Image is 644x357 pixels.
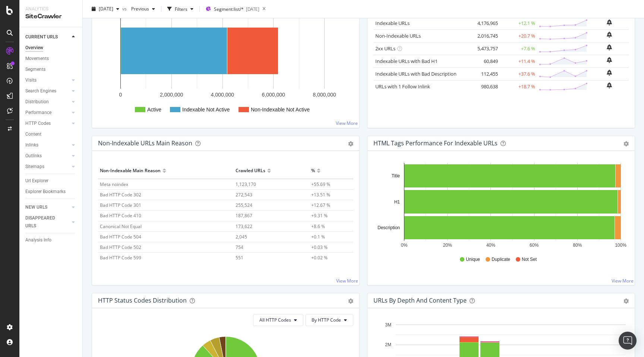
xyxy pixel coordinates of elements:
div: Crawled URLs [236,165,265,177]
td: +11.4 % [500,55,537,67]
a: Sitemaps [25,163,70,171]
span: 187,867 [236,212,252,219]
span: +0.1 % [311,234,325,240]
td: +12.1 % [500,17,537,30]
div: URLs by Depth and Content Type [373,297,467,304]
span: +8.6 % [311,223,325,230]
td: 60,849 [470,55,500,67]
text: Active [147,107,161,113]
span: Bad HTTP Code 599 [100,255,141,261]
button: Previous [128,3,158,15]
div: Overview [25,44,43,52]
td: 2,016,745 [470,29,500,42]
span: Previous [128,6,149,12]
text: 0% [401,243,408,248]
a: URLs with 1 Follow Inlink [375,83,430,90]
div: bell-plus [607,44,612,50]
span: Bad HTTP Code 504 [100,234,141,240]
div: [DATE] [246,6,259,12]
div: Performance [25,109,51,117]
a: Segments [25,66,77,73]
text: 3M [385,322,391,328]
text: Title [392,173,400,178]
div: bell-plus [607,57,612,63]
td: +7.6 % [500,42,537,55]
span: vs [122,6,128,12]
div: gear [624,298,629,304]
span: +0.03 % [311,244,328,250]
td: 112,455 [470,67,500,80]
a: 2xx URLs [375,45,395,52]
div: bell-plus [607,70,612,76]
div: % [311,165,315,177]
div: Outlinks [25,152,42,160]
span: Bad HTTP Code 301 [100,202,141,208]
a: Performance [25,109,70,117]
a: CURRENT URLS [25,33,70,41]
text: 80% [573,243,582,248]
text: 100% [615,243,626,248]
span: +9.31 % [311,212,328,219]
span: +0.02 % [311,255,328,261]
div: Search Engines [25,87,56,95]
span: By HTTP Code [312,317,341,323]
a: HTTP Codes [25,120,70,127]
div: Content [25,130,41,138]
span: All HTTP Codes [259,317,291,323]
div: Distribution [25,98,49,106]
div: Visits [25,76,37,84]
div: Non-Indexable Main Reason [100,165,161,177]
a: Search Engines [25,87,70,95]
div: bell-plus [607,32,612,38]
span: 272,543 [236,192,252,198]
a: DISAPPEARED URLS [25,214,70,230]
button: [DATE] [89,3,122,15]
div: Filters [175,6,187,12]
a: Analysis Info [25,236,77,244]
span: Duplicate [492,256,510,263]
a: Explorer Bookmarks [25,188,77,196]
td: 4,176,965 [470,17,500,30]
span: 754 [236,244,243,250]
text: Non-Indexable Not Active [251,107,310,113]
a: View More [336,120,358,126]
div: Open Intercom Messenger [619,332,637,350]
span: 1,123,170 [236,181,256,187]
a: Url Explorer [25,177,77,185]
span: Segment: list/* [214,6,244,12]
span: 255,524 [236,202,252,208]
a: Indexable URLs [375,20,410,26]
td: +20.7 % [500,29,537,42]
div: HTML Tags Performance for Indexable URLs [373,139,498,147]
a: NEW URLS [25,203,70,211]
a: Outlinks [25,152,70,160]
text: 4,000,000 [211,92,234,98]
text: 2M [385,342,391,347]
a: View More [336,278,358,284]
button: Filters [164,3,196,15]
text: Description [378,225,400,230]
div: A chart. [373,163,629,249]
text: 40% [486,243,495,248]
span: Meta noindex [100,181,128,187]
text: H1 [394,199,400,205]
button: Segment:list/*[DATE] [203,3,259,15]
div: bell-plus [607,82,612,88]
div: DISAPPEARED URLS [25,214,63,230]
div: bell-plus [607,19,612,25]
span: Unique [466,256,480,263]
div: CURRENT URLS [25,33,58,41]
div: gear [348,298,353,304]
text: 6,000,000 [262,92,285,98]
span: +13.51 % [311,192,330,198]
div: Inlinks [25,141,38,149]
button: All HTTP Codes [253,314,303,326]
text: 20% [443,243,452,248]
a: Visits [25,76,70,84]
span: Bad HTTP Code 302 [100,192,141,198]
span: +12.67 % [311,202,330,208]
td: 5,473,757 [470,42,500,55]
div: SiteCrawler [25,12,76,21]
div: gear [624,141,629,146]
a: Content [25,130,77,138]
